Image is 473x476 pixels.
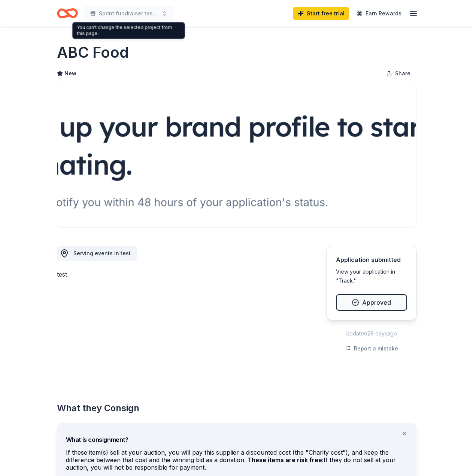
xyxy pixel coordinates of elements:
[72,22,185,39] div: You can't change the selected project from this page.
[64,69,76,78] span: New
[66,449,407,474] div: If these item(s) sell at your auction, you will pay this supplier a discounted cost (the "Charity...
[99,9,159,18] span: Sprint fundraiser test for Drizzy
[352,7,406,20] a: Earn Rewards
[57,402,416,414] h2: What they Consign
[327,329,416,338] div: Updated 28 days ago
[395,69,410,78] span: Share
[66,429,407,444] div: What is consignment?
[57,84,416,228] img: Image for ABC Food
[84,6,174,21] button: Sprint fundraiser test for Drizzy
[380,66,416,81] button: Share
[248,456,324,464] span: These items are risk free:
[57,42,129,63] h1: ABC Food
[336,294,407,311] button: Approved
[293,7,349,20] a: Start free trial
[362,298,391,307] span: Approved
[57,4,78,22] a: Home
[345,344,398,353] button: Report a mistake
[336,267,407,285] div: View your application in "Track."
[73,250,131,256] span: Serving events in test
[57,270,291,279] div: test
[336,255,407,264] div: Application submitted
